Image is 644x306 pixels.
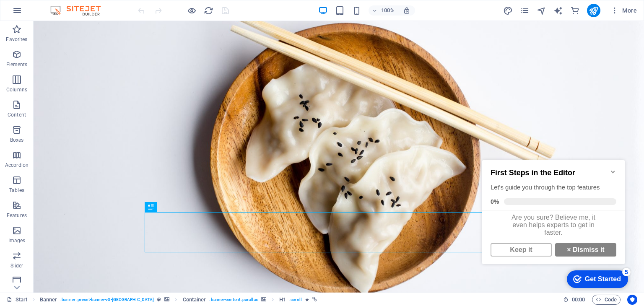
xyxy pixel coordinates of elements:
span: . banner .preset-banner-v3-[GEOGRAPHIC_DATA] [60,295,154,305]
button: Code [592,295,621,305]
p: Slider [10,262,23,269]
span: Click to select. Double-click to edit [183,295,206,305]
i: This element is a customizable preset [157,297,161,302]
i: AI Writer [553,6,563,16]
button: More [607,4,640,17]
h6: Session time [563,295,585,305]
div: Get Started 5 items remaining, 0% complete [88,122,149,139]
p: Favorites [6,36,27,43]
button: publish [587,4,600,17]
div: Minimize checklist [131,20,138,26]
button: reload [203,5,213,16]
span: . scroll [289,295,302,305]
i: On resize automatically adjust zoom level to fit chosen device. [403,7,410,14]
button: Click here to leave preview mode and continue editing [187,5,197,16]
p: Boxes [10,137,24,143]
button: pages [520,5,530,16]
a: Keep it [12,94,73,108]
div: Let's guide you through the top features [12,34,138,43]
a: × Dismiss it [76,94,138,108]
div: 5 [143,119,152,127]
i: Element contains an animation [305,297,309,302]
span: . banner-content .parallax [209,295,257,305]
button: Usercentrics [627,295,637,305]
p: Tables [9,187,24,194]
p: Images [8,237,26,244]
h2: First Steps in the Editor [12,20,138,29]
i: Navigator [537,6,546,16]
div: Are you sure? Believe me, it even helps experts to get in faster. [3,62,146,91]
button: design [503,5,513,16]
button: 100% [369,5,398,16]
i: Pages (Ctrl+Alt+S) [520,6,530,16]
p: Columns [6,86,27,93]
span: Click to select. Double-click to edit [40,295,57,305]
i: Commerce [570,6,580,16]
i: Publish [589,6,598,16]
button: navigator [537,5,547,16]
span: 0% [12,49,25,56]
div: Get Started [106,127,142,134]
i: Reload page [204,6,213,16]
span: : [578,296,579,303]
p: Features [7,212,27,219]
span: 00 00 [572,295,585,305]
strong: × [88,97,92,104]
p: Elements [6,61,28,68]
button: commerce [570,5,580,16]
i: This element is linked [312,297,317,302]
p: Accordion [5,162,29,169]
h6: 100% [381,5,395,16]
span: Code [596,295,617,305]
img: Editor Logo [48,5,111,16]
nav: breadcrumb [40,295,317,305]
button: text_generator [553,5,563,16]
span: More [610,6,637,15]
span: Click to select. Double-click to edit [279,295,286,305]
i: Design (Ctrl+Alt+Y) [503,6,513,16]
i: This element contains a background [261,297,266,302]
i: This element contains a background [164,297,169,302]
a: Click to cancel selection. Double-click to open Pages [7,295,28,305]
p: Content [8,112,26,118]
